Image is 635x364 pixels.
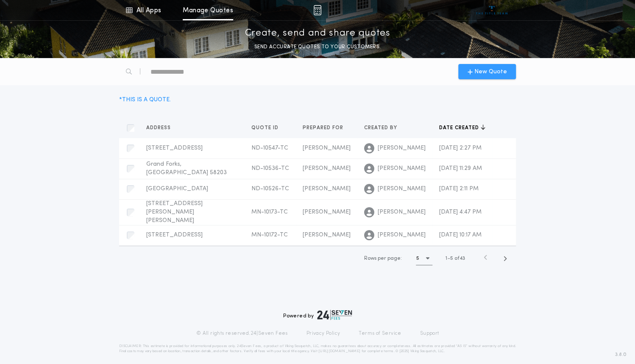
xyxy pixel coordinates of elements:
[364,125,399,131] span: Created by
[146,145,203,151] span: [STREET_ADDRESS]
[364,124,404,132] button: Created by
[313,5,321,15] img: img
[615,351,627,358] span: 3.8.0
[378,185,426,193] span: [PERSON_NAME]
[306,330,340,337] a: Privacy Policy
[254,43,381,51] p: SEND ACCURATE QUOTES TO YOUR CUSTOMERS.
[416,252,432,265] button: 5
[416,254,419,263] h1: 5
[251,209,288,215] span: MN-10173-TC
[119,95,171,104] div: * THIS IS A QUOTE.
[251,232,288,238] span: MN-10172-TC
[146,232,203,238] span: [STREET_ADDRESS]
[251,125,280,131] span: Quote ID
[303,209,351,215] span: [PERSON_NAME]
[317,310,352,320] img: logo
[439,209,482,215] span: [DATE] 4:47 PM
[146,161,227,176] span: Grand Forks, [GEOGRAPHIC_DATA] 58203
[474,67,507,76] span: New Quote
[439,124,485,132] button: Date created
[476,6,508,14] img: vs-icon
[146,186,208,192] span: [GEOGRAPHIC_DATA]
[450,256,453,261] span: 5
[283,310,352,320] div: Powered by
[318,350,360,353] a: [URL][DOMAIN_NAME]
[439,145,482,151] span: [DATE] 2:27 PM
[303,232,351,238] span: [PERSON_NAME]
[303,186,351,192] span: [PERSON_NAME]
[251,165,289,172] span: ND-10536-TC
[420,330,439,337] a: Support
[378,231,426,239] span: [PERSON_NAME]
[359,330,401,337] a: Terms of Service
[439,186,479,192] span: [DATE] 2:11 PM
[303,165,351,172] span: [PERSON_NAME]
[439,232,482,238] span: [DATE] 10:17 AM
[303,145,351,151] span: [PERSON_NAME]
[364,256,401,261] span: Rows per page:
[378,144,426,153] span: [PERSON_NAME]
[146,200,203,224] span: [STREET_ADDRESS][PERSON_NAME][PERSON_NAME]
[196,330,288,337] p: © All rights reserved. 24|Seven Fees
[146,124,177,132] button: Address
[439,125,481,131] span: Date created
[378,208,426,217] span: [PERSON_NAME]
[454,255,465,262] span: of 43
[458,64,516,79] button: New Quote
[251,186,289,192] span: ND-10526-TC
[446,256,447,261] span: 1
[303,125,345,131] span: Prepared for
[251,145,288,151] span: ND-10547-TC
[119,344,516,354] p: DISCLAIMER: This estimate is provided for informational purposes only. 24|Seven Fees, a product o...
[439,165,482,172] span: [DATE] 11:29 AM
[245,27,390,40] p: Create, send and share quotes
[251,124,285,132] button: Quote ID
[146,125,173,131] span: Address
[378,164,426,173] span: [PERSON_NAME]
